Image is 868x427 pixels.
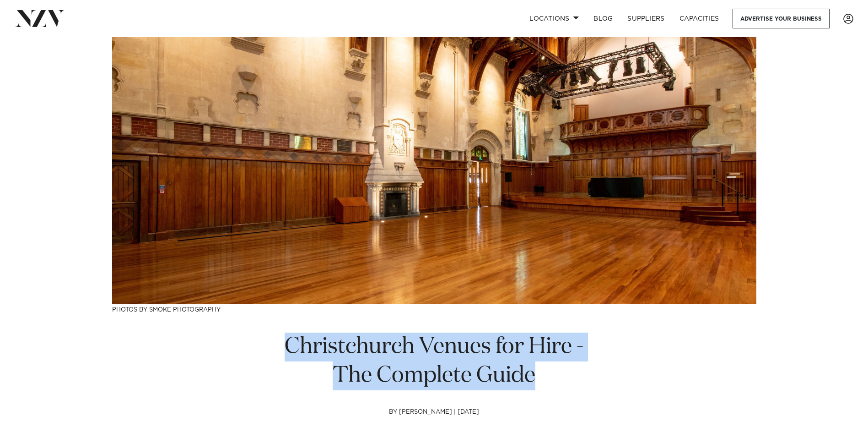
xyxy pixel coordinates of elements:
[522,9,586,28] a: Locations
[278,333,591,390] h1: Christchurch Venues for Hire - The Complete Guide
[586,9,620,28] a: BLOG
[15,10,65,27] img: nzv-logo.png
[112,304,756,314] h3: Photos by Smoke Photography
[672,9,727,28] a: Capacities
[733,9,830,28] a: Advertise your business
[620,9,672,28] a: SUPPLIERS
